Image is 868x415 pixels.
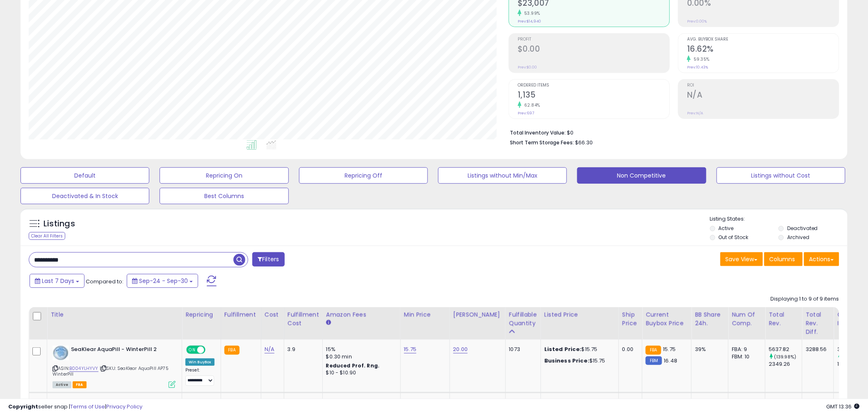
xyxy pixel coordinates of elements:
[139,277,188,285] span: Sep-24 - Sep-30
[453,310,502,319] div: [PERSON_NAME]
[687,65,708,70] small: Prev: 10.43%
[510,129,566,136] b: Total Inventory Value:
[710,215,847,223] p: Listing States:
[50,310,178,319] div: Title
[53,346,69,360] img: 41aapKGb1GL._SL40_.jpg
[106,403,142,410] a: Privacy Policy
[288,310,319,328] div: Fulfillment Cost
[518,111,534,116] small: Prev: 697
[575,139,593,146] span: $66.30
[646,356,662,365] small: FBM
[719,234,749,241] label: Out of Stock
[404,345,417,353] a: 15.75
[29,232,65,240] div: Clear All Filters
[663,345,676,353] span: 15.75
[252,252,284,267] button: Filters
[687,44,839,55] h2: 16.62%
[21,188,149,204] button: Deactivated & In Stock
[185,358,215,366] div: Win BuyBox
[787,225,818,232] label: Deactivated
[53,346,176,387] div: ASIN:
[664,357,678,365] span: 16.48
[769,360,802,368] div: 2349.26
[577,167,706,184] button: Non Competitive
[518,19,541,24] small: Prev: $14,940
[53,365,169,377] span: | SKU: SeaKlear AquaPill AP75 WinterPill
[646,346,661,355] small: FBA
[827,403,860,410] span: 2025-10-8 13:36 GMT
[509,310,537,328] div: Fulfillable Quantity
[544,346,612,353] div: $15.75
[30,274,85,288] button: Last 7 Days
[69,365,98,372] a: B004YLHYVY
[404,310,446,319] div: Min Price
[764,252,803,266] button: Columns
[787,234,809,241] label: Archived
[774,353,796,360] small: (139.98%)
[204,347,217,353] span: OFF
[518,65,537,70] small: Prev: $0.00
[288,346,316,353] div: 3.9
[687,90,839,101] h2: N/A
[43,218,75,230] h5: Listings
[518,90,669,101] h2: 1,135
[732,353,759,360] div: FBM: 10
[687,83,839,88] span: ROI
[73,381,87,388] span: FBA
[187,347,197,353] span: ON
[265,345,274,353] a: N/A
[544,310,615,319] div: Listed Price
[326,346,394,353] div: 15%
[510,127,833,137] li: $0
[326,310,397,319] div: Amazon Fees
[769,346,802,353] div: 5637.82
[224,346,240,355] small: FBA
[71,346,171,356] b: SeaKlear AquaPill - WinterPill 2
[453,345,468,353] a: 20.00
[691,56,710,62] small: 59.35%
[521,10,540,16] small: 53.99%
[127,274,198,288] button: Sep-24 - Sep-30
[544,345,582,353] b: Listed Price:
[70,403,105,410] a: Terms of Use
[622,310,639,328] div: Ship Price
[544,357,612,365] div: $15.75
[86,278,123,285] span: Compared to:
[185,367,215,386] div: Preset:
[622,346,636,353] div: 0.00
[770,255,795,263] span: Columns
[544,357,589,365] b: Business Price:
[771,295,839,303] div: Displaying 1 to 9 of 9 items
[717,167,845,184] button: Listings without Cost
[687,37,839,42] span: Avg. Buybox Share
[42,277,74,285] span: Last 7 Days
[160,167,288,184] button: Repricing On
[265,310,281,319] div: Cost
[326,319,331,326] small: Amazon Fees.
[806,346,827,353] div: 3288.56
[326,353,394,360] div: $0.30 min
[719,225,734,232] label: Active
[695,346,722,353] div: 39%
[8,403,38,410] strong: Copyright
[518,83,669,88] span: Ordered Items
[837,310,867,328] div: Ordered Items
[224,310,258,319] div: Fulfillment
[804,252,839,266] button: Actions
[326,362,380,369] b: Reduced Prof. Rng.
[326,369,394,376] div: $10 - $10.90
[185,310,217,319] div: Repricing
[732,346,759,353] div: FBA: 9
[518,44,669,55] h2: $0.00
[299,167,428,184] button: Repricing Off
[769,310,799,328] div: Total Rev.
[806,310,830,336] div: Total Rev. Diff.
[8,403,142,411] div: seller snap | |
[510,139,574,146] b: Short Term Storage Fees:
[646,310,688,328] div: Current Buybox Price
[695,310,725,328] div: BB Share 24h.
[53,381,71,388] span: All listings currently available for purchase on Amazon
[21,167,149,184] button: Default
[509,346,535,353] div: 1073
[720,252,763,266] button: Save View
